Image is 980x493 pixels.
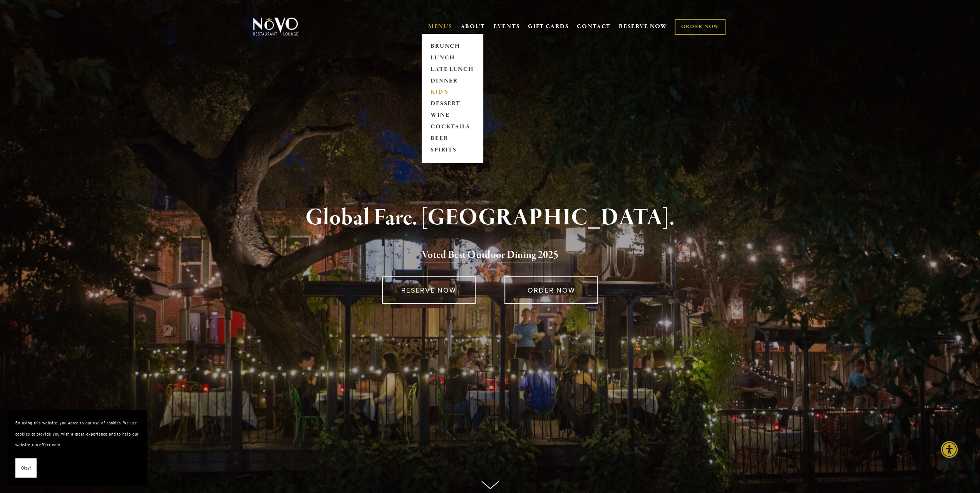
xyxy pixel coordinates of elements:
a: GIFT CARDS [528,19,569,34]
a: BEER [428,133,476,145]
a: WINE [428,110,476,121]
a: KID'S [428,87,476,98]
a: LATE LUNCH [428,64,476,75]
button: Okay! [15,458,37,478]
a: ORDER NOW [504,276,598,304]
a: BRUNCH [428,40,476,52]
strong: Global Fare. [GEOGRAPHIC_DATA]. [305,203,675,232]
a: RESERVE NOW [619,19,667,34]
a: LUNCH [428,52,476,64]
div: Accessibility Menu [941,441,958,458]
a: Voted Best Outdoor Dining 202 [422,248,553,263]
a: RESERVE NOW [382,276,476,304]
img: Novo Restaurant &amp; Lounge [251,17,300,36]
a: DINNER [428,75,476,87]
a: COCKTAILS [428,121,476,133]
a: CONTACT [577,19,611,34]
span: Okay! [21,463,31,474]
h2: 5 [266,247,715,263]
a: SPIRITS [428,145,476,156]
a: MENUS [428,23,452,30]
a: EVENTS [493,23,520,30]
p: By using this website, you agree to our use of cookies. We use cookies to provide you with a grea... [15,417,139,451]
a: ORDER NOW [675,19,725,35]
a: DESSERT [428,98,476,110]
section: Cookie banner [8,410,146,485]
a: ABOUT [460,23,485,30]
